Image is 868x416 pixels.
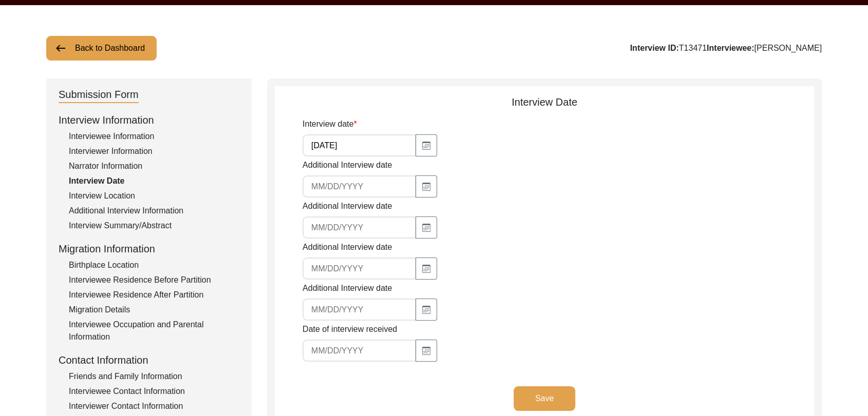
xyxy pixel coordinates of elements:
label: Additional Interview date [303,241,392,253]
div: Interviewee Residence After Partition [69,289,239,301]
div: Interviewee Occupation and Parental Information [69,319,239,343]
div: Interview Date [275,94,814,110]
div: Interview Information [59,112,239,128]
div: Interviewee Information [69,130,239,143]
input: MM/DD/YYYY [303,299,416,321]
div: Interview Location [69,190,239,202]
div: Friends and Family Information [69,370,239,383]
input: MM/DD/YYYY [303,134,416,156]
input: MM/DD/YYYY [303,340,416,362]
div: Submission Form [59,87,139,103]
b: Interviewee: [707,44,754,52]
div: Contact Information [59,352,239,368]
div: Interviewee Contact Information [69,385,239,398]
div: Interview Summary/Abstract [69,220,239,232]
div: Interview Date [69,175,239,187]
label: Additional Interview date [303,282,392,294]
input: MM/DD/YYYY [303,175,416,197]
div: Narrator Information [69,160,239,172]
div: T13471 [PERSON_NAME] [630,42,822,54]
div: Additional Interview Information [69,205,239,217]
img: arrow-left.png [54,42,67,54]
div: Interviewee Residence Before Partition [69,274,239,286]
input: MM/DD/YYYY [303,216,416,239]
input: MM/DD/YYYY [303,257,416,280]
button: Save [514,386,575,411]
b: Interview ID: [630,44,679,52]
div: Birthplace Location [69,259,239,271]
label: Interview date [303,118,357,130]
div: Migration Details [69,304,239,316]
div: Interviewer Contact Information [69,400,239,412]
div: Migration Information [59,241,239,256]
label: Additional Interview date [303,159,392,171]
button: Back to Dashboard [46,36,157,61]
div: Interviewer Information [69,145,239,157]
label: Date of interview received [303,323,397,335]
label: Additional Interview date [303,200,392,212]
